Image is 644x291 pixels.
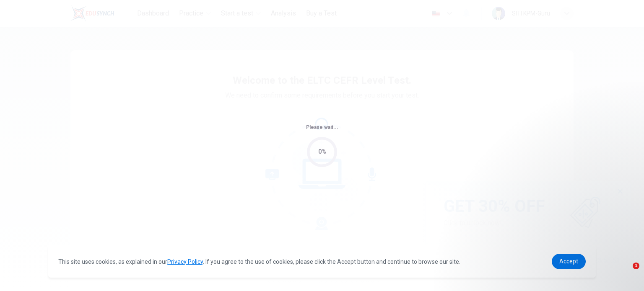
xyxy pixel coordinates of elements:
[633,263,639,269] span: 1
[167,258,203,265] a: Privacy Policy
[615,263,636,283] iframe: Intercom live chat
[48,245,596,278] div: cookieconsent
[58,258,460,265] span: This site uses cookies, as explained in our . If you agree to the use of cookies, please click th...
[318,147,326,157] div: 0%
[306,124,338,130] span: Please wait...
